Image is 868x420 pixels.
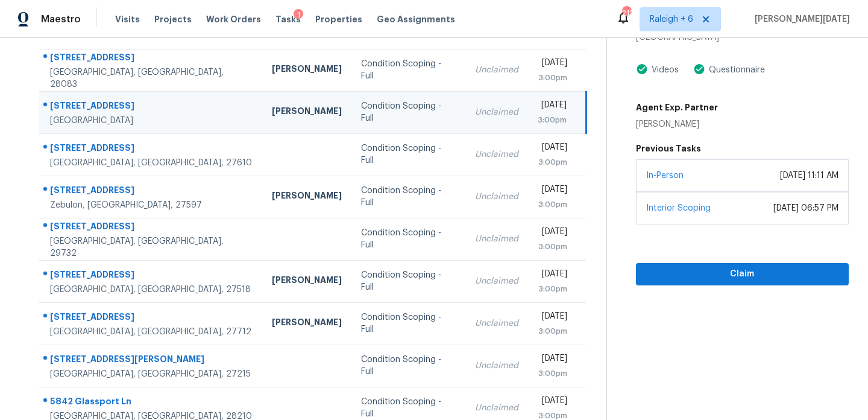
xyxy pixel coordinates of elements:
div: [PERSON_NAME] [272,274,342,289]
div: Unclaimed [475,275,518,287]
img: Artifact Present Icon [693,63,705,75]
div: [GEOGRAPHIC_DATA], [GEOGRAPHIC_DATA], 27215 [50,368,253,380]
div: [GEOGRAPHIC_DATA], [GEOGRAPHIC_DATA], 27610 [50,157,253,169]
div: Unclaimed [475,191,518,203]
div: Condition Scoping - Full [361,185,456,209]
span: [PERSON_NAME][DATE] [750,13,850,25]
div: 1 [294,9,303,21]
div: [STREET_ADDRESS] [50,311,253,326]
div: 5842 Glassport Ln [50,395,253,410]
div: 3:00pm [538,156,568,168]
div: Condition Scoping - Full [361,311,456,336]
div: [PERSON_NAME] [272,316,342,331]
span: Visits [115,13,140,25]
div: [GEOGRAPHIC_DATA], [GEOGRAPHIC_DATA], 27518 [50,284,253,296]
div: [DATE] [538,268,568,283]
span: Properties [315,13,362,25]
button: Claim [636,263,849,285]
div: [DATE] [538,310,568,325]
div: Unclaimed [475,402,518,414]
div: Condition Scoping - Full [361,58,456,82]
div: Condition Scoping - Full [361,354,456,378]
div: 3:00pm [538,325,568,337]
div: [STREET_ADDRESS] [50,100,253,115]
div: [GEOGRAPHIC_DATA], [GEOGRAPHIC_DATA], 27712 [50,326,253,338]
div: 3:00pm [538,72,568,84]
span: Claim [646,267,839,282]
div: [GEOGRAPHIC_DATA] [50,115,253,127]
div: [DATE] [538,183,568,199]
div: [GEOGRAPHIC_DATA], [GEOGRAPHIC_DATA], 29732 [50,235,253,259]
div: Condition Scoping - Full [361,142,456,167]
div: [STREET_ADDRESS] [50,269,253,284]
div: [DATE] [538,226,568,241]
div: 3:00pm [538,241,568,253]
div: Unclaimed [475,64,518,76]
div: [DATE] 06:57 PM [773,202,838,214]
span: Tasks [275,15,301,24]
div: 3:00pm [538,199,568,211]
div: [STREET_ADDRESS] [50,51,253,66]
div: [STREET_ADDRESS][PERSON_NAME] [50,353,253,368]
span: Work Orders [206,13,261,25]
div: Unclaimed [475,317,518,329]
span: Maestro [41,13,81,25]
div: Condition Scoping - Full [361,396,456,420]
div: [PERSON_NAME] [636,118,718,130]
div: [DATE] 11:11 AM [780,170,838,182]
a: Interior Scoping [646,204,711,212]
div: [DATE] [538,141,568,156]
h5: Previous Tasks [636,142,849,154]
div: Unclaimed [475,148,518,161]
div: [DATE] [538,57,568,72]
span: Geo Assignments [377,13,455,25]
div: 3:00pm [538,283,568,295]
div: Condition Scoping - Full [361,227,456,251]
div: [DATE] [538,352,568,367]
div: Condition Scoping - Full [361,100,456,124]
div: Videos [648,64,679,76]
a: In-Person [646,171,684,180]
span: Projects [154,13,192,25]
div: Unclaimed [475,360,518,372]
div: 212 [622,7,631,19]
div: [STREET_ADDRESS] [50,184,253,199]
div: [STREET_ADDRESS] [50,142,253,157]
div: [PERSON_NAME] [272,189,342,205]
div: Condition Scoping - Full [361,269,456,293]
div: Unclaimed [475,233,518,245]
h5: Agent Exp. Partner [636,101,718,113]
div: Zebulon, [GEOGRAPHIC_DATA], 27597 [50,199,253,211]
div: Unclaimed [475,106,518,118]
div: [GEOGRAPHIC_DATA], [GEOGRAPHIC_DATA], 28083 [50,66,253,91]
div: Questionnaire [705,64,765,76]
img: Artifact Present Icon [636,63,648,75]
div: 3:00pm [538,367,568,380]
div: [DATE] [538,99,567,114]
span: Raleigh + 6 [650,13,693,25]
div: [STREET_ADDRESS] [50,220,253,235]
div: [PERSON_NAME] [272,105,342,120]
div: [DATE] [538,395,568,410]
div: 3:00pm [538,114,567,126]
div: [PERSON_NAME] [272,63,342,78]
